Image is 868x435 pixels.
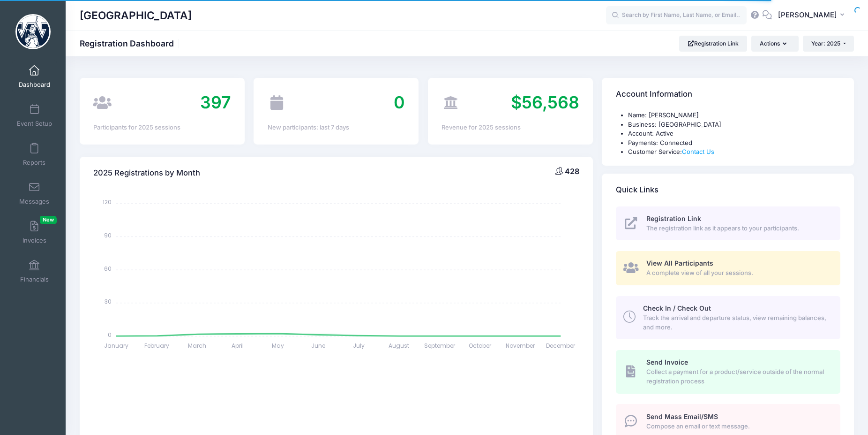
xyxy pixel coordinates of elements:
[628,147,840,157] li: Customer Service:
[616,296,840,339] a: Check In / Check Out Track the arrival and departure status, view remaining balances, and more.
[272,342,284,350] tspan: May
[389,342,410,350] tspan: August
[606,6,747,25] input: Search by First Name, Last Name, or Email...
[93,160,200,186] h4: 2025 Registrations by Month
[646,412,718,420] span: Send Mass Email/SMS
[643,313,830,332] span: Track the arrival and departure status, view remaining balances, and more.
[616,350,840,393] a: Send Invoice Collect a payment for a product/service outside of the normal registration process
[22,237,46,244] span: Invoices
[469,342,492,350] tspan: October
[394,92,405,113] span: 0
[616,206,840,241] a: Registration Link The registration link as it appears to your participants.
[811,40,840,47] span: Year: 2025
[424,342,456,350] tspan: September
[200,92,231,113] span: 397
[15,14,51,49] img: Westminster College
[546,342,576,350] tspan: December
[93,123,231,132] div: Participants for 2025 sessions
[643,304,711,312] span: Check In / Check Out
[628,129,840,138] li: Account: Active
[772,5,854,26] button: [PERSON_NAME]
[80,38,182,48] h1: Registration Dashboard
[646,214,701,222] span: Registration Link
[628,120,840,130] li: Business: [GEOGRAPHIC_DATA]
[506,342,535,350] tspan: November
[103,198,112,206] tspan: 120
[778,10,837,20] span: [PERSON_NAME]
[268,123,405,132] div: New participants: last 7 days
[20,275,49,283] span: Financials
[40,216,57,224] span: New
[19,198,49,206] span: Messages
[682,148,714,155] a: Contact Us
[23,159,45,167] span: Reports
[17,120,52,128] span: Event Setup
[803,36,854,52] button: Year: 2025
[628,111,840,120] li: Name: [PERSON_NAME]
[104,342,128,350] tspan: January
[646,224,830,233] span: The registration link as it appears to your participants.
[232,342,244,350] tspan: April
[12,60,57,93] a: Dashboard
[105,298,112,305] tspan: 30
[12,99,57,132] a: Event Setup
[679,36,747,52] a: Registration Link
[616,176,658,203] h4: Quick Links
[353,342,365,350] tspan: July
[646,422,830,431] span: Compose an email or text message.
[12,255,57,288] a: Financials
[12,177,57,210] a: Messages
[311,342,325,350] tspan: June
[12,138,57,171] a: Reports
[511,92,579,113] span: $56,568
[108,330,112,338] tspan: 0
[646,268,830,278] span: A complete view of all your sessions.
[616,81,692,108] h4: Account Information
[104,231,112,239] tspan: 90
[188,342,206,350] tspan: March
[628,138,840,148] li: Payments: Connected
[19,81,50,89] span: Dashboard
[751,36,798,52] button: Actions
[616,251,840,285] a: View All Participants A complete view of all your sessions.
[565,167,579,176] span: 428
[646,367,830,386] span: Collect a payment for a product/service outside of the normal registration process
[144,342,169,350] tspan: February
[104,264,112,272] tspan: 60
[441,123,579,132] div: Revenue for 2025 sessions
[80,5,192,26] h1: [GEOGRAPHIC_DATA]
[12,216,57,249] a: InvoicesNew
[646,358,688,366] span: Send Invoice
[646,259,713,267] span: View All Participants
